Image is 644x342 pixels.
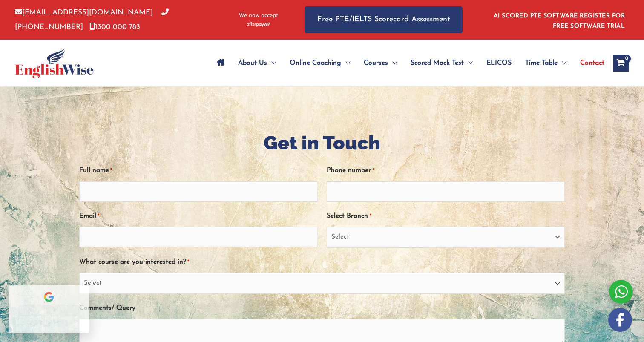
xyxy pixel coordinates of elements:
h1: Get in Touch [79,129,565,156]
span: Courses [364,48,388,78]
label: Comments/ Query [79,301,135,315]
aside: Header Widget 1 [489,6,629,34]
label: What course are you interested in? [79,255,189,269]
span: Menu Toggle [341,48,350,78]
a: AI SCORED PTE SOFTWARE REGISTER FOR FREE SOFTWARE TRIAL [494,13,625,29]
span: About Us [238,48,267,78]
a: Free PTE/IELTS Scorecard Assessment [305,6,463,33]
label: Phone number [327,164,374,178]
a: About UsMenu Toggle [231,48,283,78]
span: Online Coaching [290,48,341,78]
a: Scored Mock TestMenu Toggle [404,48,480,78]
a: Time TableMenu Toggle [518,48,573,78]
span: We now accept [239,11,278,20]
a: [EMAIL_ADDRESS][DOMAIN_NAME] [15,9,153,16]
span: ELICOS [486,48,512,78]
a: View Shopping Cart, empty [613,55,629,72]
a: ELICOS [480,48,518,78]
span: Contact [580,48,604,78]
a: Contact [573,48,604,78]
label: Full name [79,164,112,178]
span: Menu Toggle [464,48,473,78]
span: Menu Toggle [558,48,566,78]
span: Menu Toggle [388,48,397,78]
a: [PHONE_NUMBER] [15,9,169,30]
span: Scored Mock Test [411,48,464,78]
span: Time Table [525,48,558,78]
label: Email [79,209,99,223]
a: Online CoachingMenu Toggle [283,48,357,78]
label: Select Branch [327,209,371,223]
nav: Site Navigation: Main Menu [210,48,604,78]
img: Afterpay-Logo [247,22,270,27]
img: cropped-ew-logo [15,48,94,78]
span: Menu Toggle [267,48,276,78]
a: 1300 000 783 [89,23,140,31]
a: CoursesMenu Toggle [357,48,404,78]
img: white-facebook.png [608,308,632,332]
